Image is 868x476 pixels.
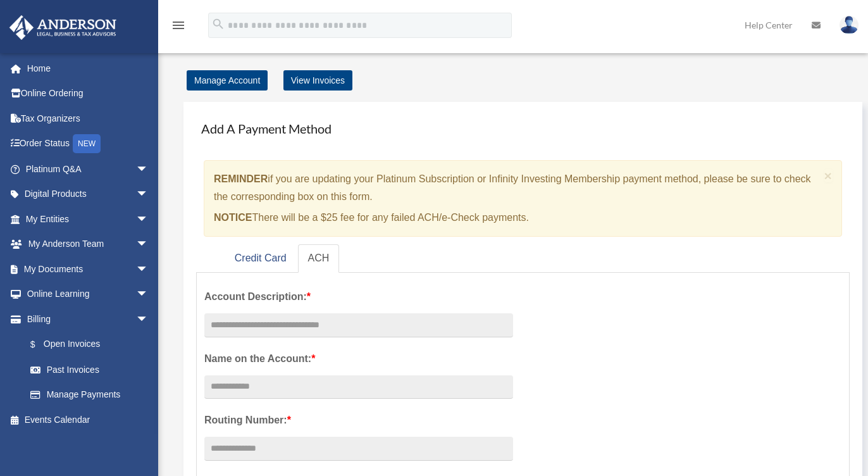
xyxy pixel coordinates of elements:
[9,232,168,257] a: My Anderson Teamarrow_drop_down
[18,332,168,358] a: $Open Invoices
[225,244,297,273] a: Credit Card
[136,306,161,332] span: arrow_drop_down
[9,106,168,131] a: Tax Organizers
[136,256,161,282] span: arrow_drop_down
[204,350,513,368] label: Name on the Account:
[214,173,268,184] strong: REMINDER
[73,134,101,153] div: NEW
[840,16,859,34] img: User Pic
[211,17,225,31] i: search
[136,232,161,258] span: arrow_drop_down
[204,411,513,429] label: Routing Number:
[204,288,513,306] label: Account Description:
[136,282,161,308] span: arrow_drop_down
[18,357,168,382] a: Past Invoices
[824,169,833,182] button: Close
[196,115,850,142] h4: Add A Payment Method
[9,56,168,81] a: Home
[283,70,352,91] a: View Invoices
[214,209,819,227] p: There will be a $25 fee for any failed ACH/e-Check payments.
[9,206,168,232] a: My Entitiesarrow_drop_down
[9,182,168,207] a: Digital Productsarrow_drop_down
[171,18,186,33] i: menu
[824,168,833,183] span: ×
[136,182,161,208] span: arrow_drop_down
[171,22,186,33] a: menu
[9,81,168,106] a: Online Ordering
[6,15,120,40] img: Anderson Advisors Platinum Portal
[9,256,168,282] a: My Documentsarrow_drop_down
[9,282,168,307] a: Online Learningarrow_drop_down
[9,306,168,332] a: Billingarrow_drop_down
[187,70,268,91] a: Manage Account
[37,337,44,353] span: $
[9,407,168,432] a: Events Calendar
[136,156,161,182] span: arrow_drop_down
[18,382,161,408] a: Manage Payments
[136,206,161,232] span: arrow_drop_down
[214,212,252,223] strong: NOTICE
[204,160,842,237] div: if you are updating your Platinum Subscription or Infinity Investing Membership payment method, p...
[9,131,168,157] a: Order StatusNEW
[298,244,340,273] a: ACH
[9,156,168,182] a: Platinum Q&Aarrow_drop_down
